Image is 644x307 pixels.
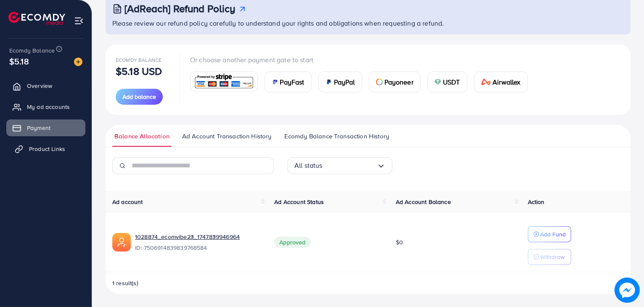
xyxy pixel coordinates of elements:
span: 1 result(s) [112,279,138,287]
img: card [272,79,278,85]
h3: [AdReach] Refund Policy [125,3,236,15]
p: Add Fund [540,229,566,239]
img: card [376,79,383,85]
span: Overview [27,82,52,90]
span: Ecomdy Balance Transaction History [284,132,389,141]
span: All status [294,159,323,172]
a: 1028874_ecomvibe23_1747839946964 [135,233,240,241]
span: Ecomdy Balance [116,56,162,64]
span: Action [528,198,545,206]
span: Airwallex [493,77,520,87]
span: $5.18 [9,55,29,67]
span: Add balance [122,93,156,101]
span: Product Links [29,145,65,153]
span: Balance Allocation [114,132,170,141]
img: image [615,278,640,303]
span: $0 [396,238,403,246]
img: ic-ads-acc.e4c84228.svg [112,233,131,251]
span: Ad account [112,198,143,206]
p: Or choose another payment gate to start [190,55,535,65]
img: card [193,73,255,91]
span: Approved [274,237,310,248]
span: ID: 7506914839839768584 [135,243,261,252]
span: Ad Account Balance [396,198,451,206]
a: Overview [6,77,85,94]
a: Payment [6,119,85,136]
span: Payment [27,124,50,132]
span: USDT [443,77,460,87]
img: image [74,58,82,66]
a: Product Links [6,140,85,157]
input: Search for option [323,159,377,172]
a: cardAirwallex [474,71,528,93]
a: cardPayPal [318,71,362,93]
span: Payoneer [384,77,413,87]
button: Add balance [116,89,163,105]
button: Withdraw [528,249,571,265]
span: Ad Account Status [274,198,324,206]
a: cardUSDT [427,71,467,93]
p: $5.18 USD [116,66,162,76]
span: PayFast [280,77,305,87]
div: <span class='underline'>1028874_ecomvibe23_1747839946964</span></br>7506914839839768584 [135,233,261,252]
a: card [190,71,258,92]
img: card [435,79,441,85]
span: My ad accounts [27,103,70,111]
img: logo [8,12,65,25]
a: cardPayFast [265,71,312,93]
span: Ecomdy Balance [9,46,55,55]
a: My ad accounts [6,98,85,115]
img: menu [74,16,84,26]
a: cardPayoneer [369,71,421,93]
img: card [326,79,332,85]
span: Ad Account Transaction History [182,132,272,141]
div: Search for option [287,157,392,174]
span: PayPal [334,77,355,87]
button: Add Fund [528,226,571,242]
p: Please review our refund policy carefully to understand your rights and obligations when requesti... [112,18,625,28]
p: Withdraw [540,252,564,262]
img: card [481,79,491,85]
